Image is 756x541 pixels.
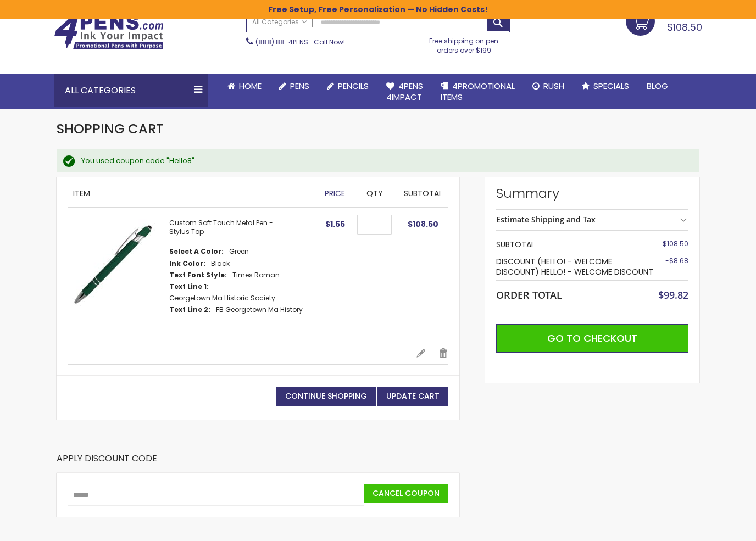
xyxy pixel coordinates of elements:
[338,81,369,92] span: Pencils
[573,75,638,99] a: Specials
[543,81,564,92] span: Rush
[211,260,230,269] dd: Black
[54,75,208,108] div: All Categories
[364,484,448,504] button: Cancel Coupon
[255,38,308,47] a: (888) 88-4PENS
[169,306,210,315] dt: Text Line 2
[663,239,688,249] span: $108.50
[252,18,307,27] span: All Categories
[169,294,275,303] dd: Georgetown Ma Historic Society
[169,219,273,237] a: Custom Soft Touch Metal Pen - Stylus Top
[68,219,158,310] img: Custom Soft Touch Stylus Pen-Green
[418,33,510,55] div: Free shipping on pen orders over $199
[404,188,442,199] span: Subtotal
[377,75,432,110] a: 4Pens4impact
[626,7,702,35] a: $108.50 70
[57,453,157,473] strong: Apply Discount Code
[232,271,280,280] dd: Times Roman
[496,256,612,278] span: Discount (HELLO! - WELCOME DISCOUNT)
[547,332,637,345] span: Go to Checkout
[270,75,318,99] a: Pens
[169,271,227,280] dt: Text Font Style
[638,75,677,99] a: Blog
[366,188,383,199] span: Qty
[285,391,367,402] span: Continue Shopping
[57,120,164,138] span: Shopping Cart
[318,75,377,99] a: Pencils
[216,306,303,315] dd: FB Georgetown Ma History
[290,81,309,92] span: Pens
[373,488,440,499] span: Cancel Coupon
[496,237,655,254] th: Subtotal
[386,81,423,103] span: 4Pens 4impact
[541,267,653,278] span: HELLO! - WELCOME DISCOUNT
[496,215,596,225] strong: Estimate Shipping and Tax
[276,387,376,406] a: Continue Shopping
[665,256,688,266] span: -$8.68
[408,219,438,230] span: $108.50
[441,81,515,103] span: 4PROMOTIONAL ITEMS
[169,260,205,269] dt: Ink Color
[524,75,573,99] a: Rush
[658,289,688,302] span: $99.82
[255,38,345,47] span: - Call Now!
[496,325,688,353] button: Go to Checkout
[386,391,440,402] span: Update Cart
[81,157,688,166] div: You used coupon code "Hello8".
[169,248,224,256] dt: Select A Color
[247,13,313,31] a: All Categories
[73,188,90,199] span: Item
[68,219,169,337] a: Custom Soft Touch Stylus Pen-Green
[325,219,345,230] span: $1.55
[169,283,209,292] dt: Text Line 1
[325,188,345,199] span: Price
[219,75,270,99] a: Home
[377,387,448,406] button: Update Cart
[667,21,702,35] span: $108.50
[593,81,629,92] span: Specials
[432,75,524,110] a: 4PROMOTIONALITEMS
[496,185,688,203] strong: Summary
[239,81,262,92] span: Home
[647,81,668,92] span: Blog
[496,287,562,302] strong: Order Total
[229,248,249,256] dd: Green
[54,15,164,51] img: 4Pens Custom Pens and Promotional Products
